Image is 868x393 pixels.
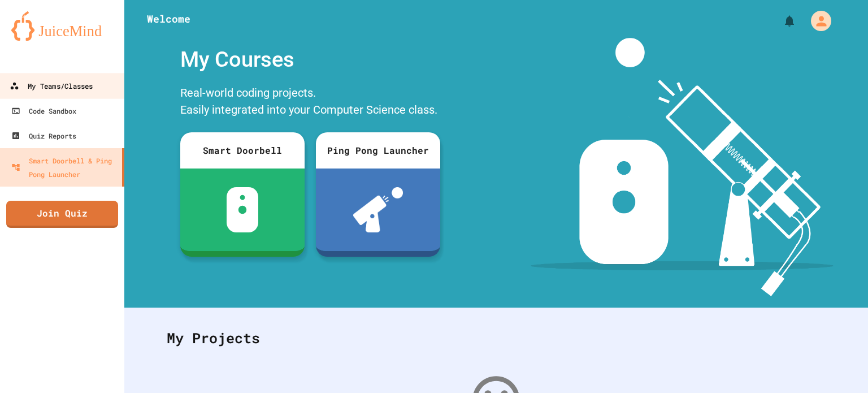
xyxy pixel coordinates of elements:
[180,132,305,169] div: Smart Doorbell
[155,316,837,360] div: My Projects
[353,187,403,232] img: ppl-with-ball.png
[799,8,834,34] div: My Account
[11,129,76,142] div: Quiz Reports
[10,79,93,93] div: My Teams/Classes
[175,81,446,124] div: Real-world coding projects. Easily integrated into your Computer Science class.
[227,187,259,232] img: sdb-white.svg
[316,132,440,169] div: Ping Pong Launcher
[762,11,799,31] div: My Notifications
[6,201,118,228] a: Join Quiz
[11,154,118,181] div: Smart Doorbell & Ping Pong Launcher
[11,104,76,118] div: Code Sandbox
[531,38,834,296] img: banner-image-my-projects.png
[11,11,113,41] img: logo-orange.svg
[175,38,446,81] div: My Courses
